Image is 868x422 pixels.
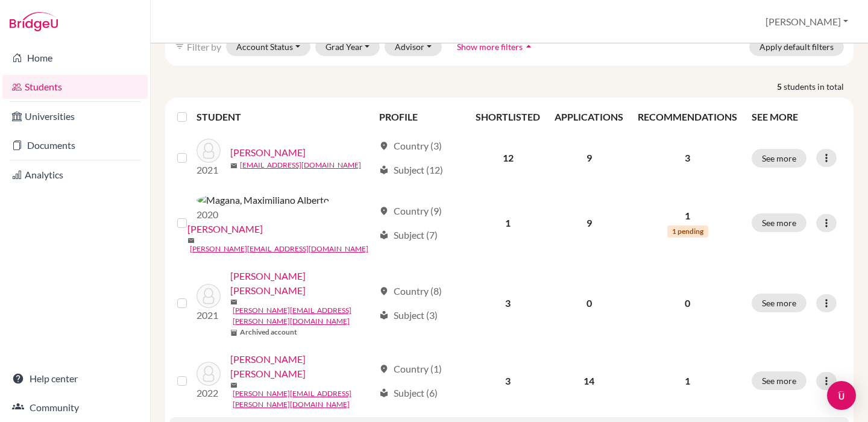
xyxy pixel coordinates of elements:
[547,345,631,417] td: 14
[547,262,631,345] td: 0
[468,131,547,184] td: 12
[197,163,221,177] p: 2021
[230,352,374,381] a: [PERSON_NAME] [PERSON_NAME]
[379,364,389,374] span: location_on
[226,37,310,56] button: Account Status
[197,362,221,386] img: Magaña Mayorga, Rodrigo
[447,37,545,56] button: Show more filtersarrow_drop_up
[752,294,807,312] button: See more
[197,193,329,207] img: Magana, Maximiliano Alberto
[379,362,442,376] div: Country (1)
[190,244,368,254] a: [PERSON_NAME][EMAIL_ADDRESS][DOMAIN_NAME]
[379,163,443,177] div: Subject (12)
[233,388,374,410] a: [PERSON_NAME][EMAIL_ADDRESS][PERSON_NAME][DOMAIN_NAME]
[749,37,844,56] button: Apply default filters
[10,12,58,31] img: Bridge-U
[457,42,523,52] span: Show more filters
[667,225,708,238] span: 1 pending
[638,296,737,310] p: 0
[760,10,854,33] button: [PERSON_NAME]
[379,310,389,320] span: local_library
[230,329,237,336] span: inventory_2
[230,382,237,389] span: mail
[230,298,237,306] span: mail
[379,204,442,218] div: Country (9)
[638,151,737,165] p: 3
[187,222,263,236] a: [PERSON_NAME]
[379,206,389,216] span: location_on
[547,131,631,184] td: 9
[2,395,148,420] a: Community
[752,371,807,390] button: See more
[197,102,373,131] th: STUDENT
[752,149,807,168] button: See more
[379,139,442,153] div: Country (3)
[784,80,854,93] span: students in total
[638,374,737,388] p: 1
[752,213,807,232] button: See more
[379,165,389,175] span: local_library
[2,75,148,99] a: Students
[197,207,329,222] p: 2020
[468,102,547,131] th: SHORTLISTED
[631,102,744,131] th: RECOMMENDATIONS
[187,237,195,244] span: mail
[2,46,148,70] a: Home
[523,40,535,52] i: arrow_drop_up
[240,327,297,338] b: Archived account
[2,104,148,128] a: Universities
[547,102,631,131] th: APPLICATIONS
[233,305,374,327] a: [PERSON_NAME][EMAIL_ADDRESS][PERSON_NAME][DOMAIN_NAME]
[827,381,856,410] div: Open Intercom Messenger
[187,41,221,52] span: Filter by
[197,386,221,400] p: 2022
[230,145,306,160] a: [PERSON_NAME]
[379,230,389,240] span: local_library
[175,42,184,51] i: filter_list
[379,228,438,242] div: Subject (7)
[379,308,438,323] div: Subject (3)
[547,184,631,262] td: 9
[468,184,547,262] td: 1
[385,37,442,56] button: Advisor
[197,139,221,163] img: Magana, Adriana Lisseth
[197,308,221,323] p: 2021
[315,37,380,56] button: Grad Year
[379,284,442,298] div: Country (8)
[230,269,374,298] a: [PERSON_NAME] [PERSON_NAME]
[240,160,361,171] a: [EMAIL_ADDRESS][DOMAIN_NAME]
[379,388,389,398] span: local_library
[379,286,389,296] span: location_on
[230,162,237,169] span: mail
[379,386,438,400] div: Subject (6)
[2,133,148,157] a: Documents
[638,209,737,223] p: 1
[372,102,468,131] th: PROFILE
[197,284,221,308] img: Magaña Mancía, Rebeca Emilia
[777,80,784,93] strong: 5
[2,163,148,187] a: Analytics
[744,102,849,131] th: SEE MORE
[2,367,148,391] a: Help center
[379,141,389,151] span: location_on
[468,262,547,345] td: 3
[468,345,547,417] td: 3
